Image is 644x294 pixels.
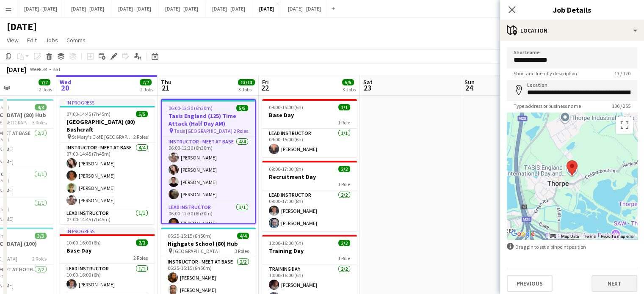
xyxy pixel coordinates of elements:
[160,83,171,93] span: 21
[63,35,89,46] a: Comms
[140,86,153,93] div: 2 Jobs
[158,0,205,17] button: [DATE] - [DATE]
[205,0,252,17] button: [DATE] - [DATE]
[500,20,644,41] div: Location
[168,233,212,239] span: 06:25-15:15 (8h50m)
[28,66,49,72] span: Week 34
[60,209,155,237] app-card-role: Lead Instructor1/107:00-14:45 (7h45m)
[60,264,155,293] app-card-role: Lead Instructor1/110:00-16:00 (6h)[PERSON_NAME]
[35,104,47,110] span: 4/4
[173,248,220,254] span: [GEOGRAPHIC_DATA]
[133,255,148,261] span: 2 Roles
[363,78,373,86] span: Sat
[27,36,37,44] span: Edit
[338,104,350,110] span: 1/1
[53,66,61,72] div: BST
[162,137,255,203] app-card-role: Instructor - Meet at Base4/406:00-12:30 (6h30m)[PERSON_NAME][PERSON_NAME][PERSON_NAME][PERSON_NAME]
[161,99,256,224] app-job-card: 06:00-12:30 (6h30m)5/5Tasis England (125) Time Attack (Half Day AM) Tasis [GEOGRAPHIC_DATA]2 Role...
[262,247,357,255] h3: Training Day
[161,78,171,86] span: Thu
[338,119,350,126] span: 1 Role
[17,0,64,17] button: [DATE] - [DATE]
[338,240,350,246] span: 2/2
[45,36,58,44] span: Jobs
[24,35,40,46] a: Edit
[162,203,255,231] app-card-role: Lead Instructor1/106:00-12:30 (6h30m)[PERSON_NAME]
[60,78,72,86] span: Wed
[500,4,644,15] h3: Job Details
[343,86,356,93] div: 3 Jobs
[39,86,52,93] div: 2 Jobs
[608,70,637,77] span: 13 / 120
[262,190,357,231] app-card-role: Lead Instructor2/209:00-17:00 (8h)[PERSON_NAME][PERSON_NAME]
[7,36,19,44] span: View
[174,128,232,134] span: Tasis [GEOGRAPHIC_DATA]
[111,0,158,17] button: [DATE] - [DATE]
[261,83,269,93] span: 22
[35,233,47,239] span: 3/3
[584,234,596,239] a: Terms
[269,240,303,246] span: 10:00-16:00 (6h)
[262,173,357,181] h3: Recruitment Day
[550,234,556,239] button: Keyboard shortcuts
[136,239,148,246] span: 2/2
[269,166,303,172] span: 09:00-17:00 (8h)
[161,240,256,247] h3: Highgate School (80) Hub
[60,99,155,106] div: In progress
[3,35,22,46] a: View
[32,256,47,262] span: 2 Roles
[236,105,248,111] span: 5/5
[7,65,26,74] div: [DATE]
[60,228,155,234] div: In progress
[60,247,155,254] h3: Base Day
[464,78,475,86] span: Sun
[237,233,249,239] span: 4/4
[463,83,475,93] span: 24
[60,118,155,133] h3: [GEOGRAPHIC_DATA] (80) Bushcraft
[169,105,213,111] span: 06:00-12:30 (6h30m)
[262,99,357,157] app-job-card: 09:00-15:00 (6h)1/1Base Day1 RoleLead Instructor1/109:00-15:00 (6h)[PERSON_NAME]
[362,83,373,93] span: 23
[60,143,155,209] app-card-role: Instructor - Meet at Base4/407:00-14:45 (7h45m)[PERSON_NAME][PERSON_NAME][PERSON_NAME][PERSON_NAME]
[66,111,111,117] span: 07:00-14:45 (7h45m)
[252,0,281,17] button: [DATE]
[269,104,303,110] span: 09:00-15:00 (6h)
[605,103,637,109] span: 106 / 255
[42,35,61,46] a: Jobs
[507,243,637,251] div: Drag pin to set a pinpoint position
[509,228,537,239] img: Google
[262,161,357,231] app-job-card: 09:00-17:00 (8h)2/2Recruitment Day1 RoleLead Instructor2/209:00-17:00 (8h)[PERSON_NAME][PERSON_NAME]
[58,83,72,93] span: 20
[133,134,148,140] span: 2 Roles
[342,79,354,85] span: 5/5
[281,0,328,17] button: [DATE] - [DATE]
[136,111,148,117] span: 5/5
[262,78,269,86] span: Fri
[591,275,637,292] button: Next
[234,128,248,134] span: 2 Roles
[601,234,635,239] a: Report a map error
[238,79,255,85] span: 13/13
[60,99,155,224] app-job-card: In progress07:00-14:45 (7h45m)5/5[GEOGRAPHIC_DATA] (80) Bushcraft St Mary's C of E [GEOGRAPHIC_DA...
[7,20,37,33] h1: [DATE]
[66,36,86,44] span: Comms
[507,275,553,292] button: Previous
[561,234,579,239] button: Map Data
[616,117,633,134] button: Toggle fullscreen view
[72,134,133,140] span: St Mary's C of E [GEOGRAPHIC_DATA]
[39,79,50,85] span: 7/7
[507,103,588,109] span: Type address or business name
[338,166,350,172] span: 2/2
[64,0,111,17] button: [DATE] - [DATE]
[32,119,47,126] span: 3 Roles
[509,228,537,239] a: Open this area in Google Maps (opens a new window)
[338,255,350,261] span: 1 Role
[338,181,350,187] span: 1 Role
[162,112,255,127] h3: Tasis England (125) Time Attack (Half Day AM)
[66,239,101,246] span: 10:00-16:00 (6h)
[235,248,249,254] span: 3 Roles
